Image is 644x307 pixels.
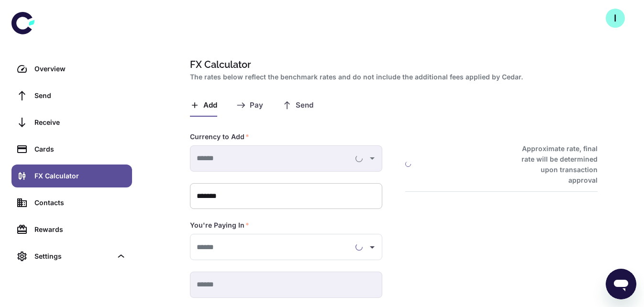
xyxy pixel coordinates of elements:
div: Cards [34,144,126,154]
span: Send [296,101,313,110]
div: Send [34,90,126,101]
div: Rewards [34,224,126,235]
div: Receive [34,117,126,128]
a: Overview [11,57,132,80]
button: Open [366,241,379,254]
button: I [606,9,625,28]
label: Currency to Add [190,132,249,142]
span: Pay [250,101,263,110]
iframe: Button to launch messaging window [606,269,636,299]
h6: Approximate rate, final rate will be determined upon transaction approval [511,143,598,186]
a: Rewards [11,218,132,241]
h1: FX Calculator [190,57,594,72]
a: Cards [11,138,132,161]
div: Overview [34,64,126,74]
span: Add [203,101,217,110]
div: FX Calculator [34,171,126,181]
div: Contacts [34,197,126,208]
a: FX Calculator [11,164,132,187]
div: Settings [11,245,132,268]
a: Receive [11,111,132,134]
div: Settings [34,251,112,262]
label: You're Paying In [190,220,249,230]
a: Send [11,84,132,107]
a: Contacts [11,191,132,214]
h2: The rates below reflect the benchmark rates and do not include the additional fees applied by Cedar. [190,72,594,82]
